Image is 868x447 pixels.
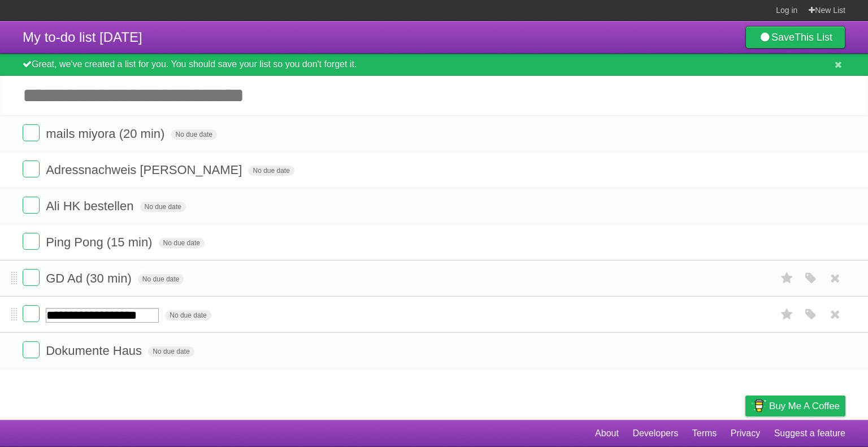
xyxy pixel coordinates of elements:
[23,29,142,45] span: My to-do list [DATE]
[159,238,205,248] span: No due date
[23,124,40,141] label: Done
[148,346,194,357] span: No due date
[46,163,245,177] span: Adressnachweis [PERSON_NAME]
[248,166,294,176] span: No due date
[23,305,40,322] label: Done
[46,199,136,213] span: Ali HK bestellen
[769,396,840,416] span: Buy me a coffee
[171,129,217,140] span: No due date
[751,396,766,415] img: Buy me a coffee
[776,233,798,251] label: Star task
[165,310,211,320] span: No due date
[23,269,40,286] label: Done
[745,26,845,49] a: SaveThis List
[632,423,678,444] a: Developers
[23,233,40,250] label: Done
[795,32,832,43] b: This List
[46,235,155,249] span: Ping Pong (15 min)
[776,269,798,288] label: Star task
[140,202,186,212] span: No due date
[692,423,717,444] a: Terms
[745,396,845,416] a: Buy me a coffee
[731,423,760,444] a: Privacy
[776,341,798,360] label: Star task
[23,197,40,214] label: Done
[776,124,798,143] label: Star task
[776,305,798,324] label: Star task
[46,344,145,358] span: Dokumente Haus
[776,197,798,215] label: Star task
[774,423,845,444] a: Suggest a feature
[595,423,619,444] a: About
[23,160,40,177] label: Done
[46,271,134,285] span: GD Ad (30 min)
[46,127,167,141] span: mails miyora (20 min)
[23,341,40,358] label: Done
[138,274,184,284] span: No due date
[776,160,798,179] label: Star task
